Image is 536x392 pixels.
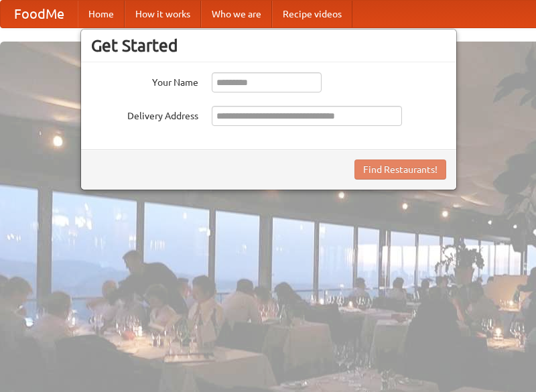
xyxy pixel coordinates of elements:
a: Recipe videos [272,1,352,27]
h3: Get Started [91,36,446,56]
a: How it works [125,1,201,27]
a: FoodMe [1,1,78,27]
button: Find Restaurants! [354,159,446,180]
a: Who we are [201,1,272,27]
a: Home [78,1,125,27]
label: Delivery Address [91,106,198,123]
label: Your Name [91,72,198,89]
